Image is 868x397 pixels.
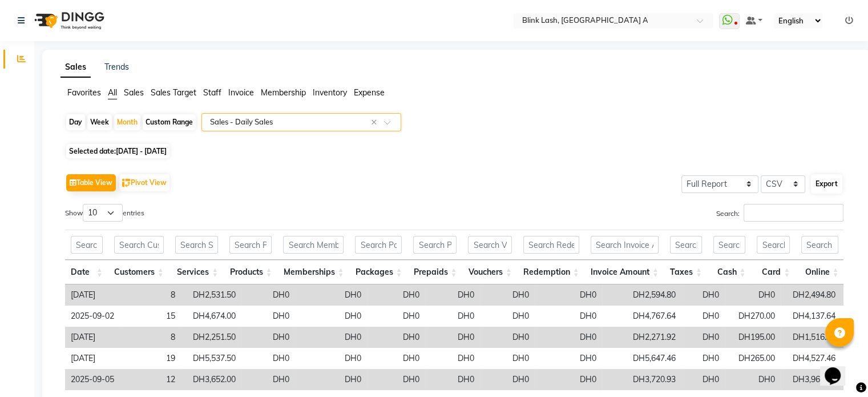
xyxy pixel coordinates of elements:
td: DH0 [295,348,367,369]
img: pivot.png [122,179,131,187]
th: Prepaids: activate to sort column ascending [407,260,462,284]
th: Products: activate to sort column ascending [224,260,277,284]
td: DH0 [425,327,480,348]
td: DH0 [295,284,367,306]
select: Showentries [83,204,123,222]
td: DH0 [241,284,295,306]
td: [DATE] [65,284,120,306]
th: Packages: activate to sort column ascending [349,260,407,284]
td: DH4,674.00 [181,306,241,327]
span: Selected date: [66,144,169,158]
input: Search Cash [713,236,745,254]
th: Date: activate to sort column ascending [65,260,108,284]
td: DH0 [425,284,480,306]
th: Customers: activate to sort column ascending [108,260,169,284]
input: Search Vouchers [468,236,511,254]
td: DH0 [535,348,602,369]
td: DH0 [535,284,602,306]
td: DH5,647.46 [602,348,681,369]
td: DH0 [425,306,480,327]
div: Custom Range [143,114,196,130]
td: DH265.00 [725,348,781,369]
div: Week [87,114,112,130]
td: DH0 [425,369,480,390]
td: DH3,720.93 [602,369,681,390]
td: 8 [120,284,181,306]
td: DH0 [241,327,295,348]
th: Vouchers: activate to sort column ascending [462,260,517,284]
th: Card: activate to sort column ascending [751,260,796,284]
input: Search Services [175,236,218,254]
th: Redemption: activate to sort column ascending [518,260,585,284]
span: Favorites [67,87,101,98]
td: DH3,963.43 [781,369,841,390]
td: DH0 [425,348,480,369]
td: DH2,494.80 [781,284,841,306]
td: DH4,527.46 [781,348,841,369]
td: DH1,516.92 [781,327,841,348]
td: 15 [120,306,181,327]
img: logo [29,5,107,37]
a: Sales [60,57,91,78]
td: DH0 [367,348,425,369]
th: Taxes: activate to sort column ascending [664,260,708,284]
td: DH270.00 [725,306,781,327]
button: Export [811,174,842,194]
td: DH5,537.50 [181,348,241,369]
span: Invoice [228,87,254,98]
button: Pivot View [119,174,169,191]
td: DH0 [480,348,535,369]
div: Month [114,114,140,130]
a: Trends [104,62,129,72]
td: DH0 [480,306,535,327]
td: DH0 [295,327,367,348]
td: DH2,271.92 [602,327,681,348]
td: DH0 [480,369,535,390]
input: Search Date [71,236,103,254]
td: [DATE] [65,348,120,369]
td: DH0 [681,327,725,348]
td: DH195.00 [725,327,781,348]
td: DH0 [367,284,425,306]
th: Cash: activate to sort column ascending [708,260,751,284]
td: 12 [120,369,181,390]
span: [DATE] - [DATE] [116,147,167,155]
label: Search: [716,204,843,222]
td: DH0 [535,327,602,348]
iframe: chat widget [820,351,857,386]
span: Inventory [313,87,347,98]
input: Search Online [801,236,838,254]
span: Membership [261,87,306,98]
td: 2025-09-05 [65,369,120,390]
td: DH0 [295,306,367,327]
td: DH0 [480,284,535,306]
td: DH0 [241,348,295,369]
td: DH0 [367,306,425,327]
th: Memberships: activate to sort column ascending [277,260,349,284]
td: DH0 [681,348,725,369]
td: DH2,251.50 [181,327,241,348]
input: Search Taxes [670,236,702,254]
input: Search Products [229,236,272,254]
td: DH0 [295,369,367,390]
input: Search Redemption [523,236,579,254]
td: DH4,767.64 [602,306,681,327]
span: Sales [124,87,144,98]
td: 2025-09-02 [65,306,120,327]
td: DH0 [725,284,781,306]
td: DH0 [367,369,425,390]
th: Invoice Amount: activate to sort column ascending [585,260,664,284]
td: 19 [120,348,181,369]
span: All [108,87,117,98]
td: DH0 [241,306,295,327]
input: Search Card [757,236,790,254]
td: DH0 [681,306,725,327]
td: DH0 [681,284,725,306]
td: DH2,531.50 [181,284,241,306]
td: [DATE] [65,327,120,348]
td: DH0 [480,327,535,348]
input: Search: [744,204,843,222]
input: Search Memberships [283,236,344,254]
td: 8 [120,327,181,348]
input: Search Packages [355,236,402,254]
